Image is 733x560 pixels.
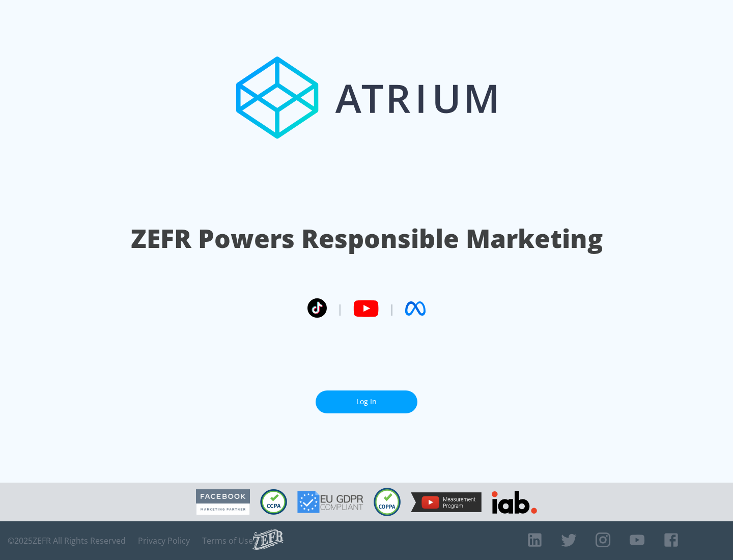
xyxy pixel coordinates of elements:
h1: ZEFR Powers Responsible Marketing [131,221,603,256]
a: Log In [316,390,417,413]
img: CCPA Compliant [260,489,287,515]
a: Privacy Policy [138,536,190,546]
span: | [389,301,395,316]
img: GDPR Compliant [297,491,363,513]
a: Terms of Use [202,536,253,546]
img: IAB [492,491,537,514]
img: COPPA Compliant [374,488,401,516]
img: Facebook Marketing Partner [196,489,250,515]
span: | [337,301,343,316]
img: YouTube Measurement Program [411,492,482,512]
span: © 2025 ZEFR All Rights Reserved [8,536,126,546]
